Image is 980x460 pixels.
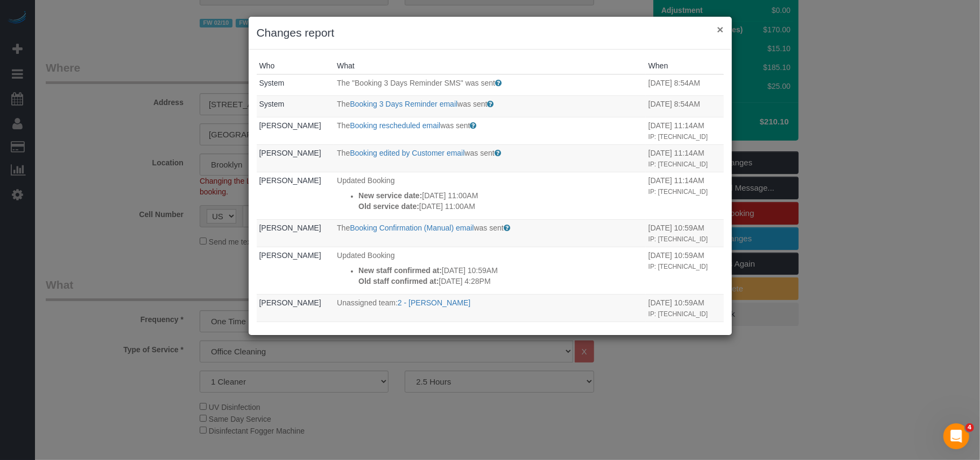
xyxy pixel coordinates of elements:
span: was sent [440,121,470,130]
small: IP: [TECHNICAL_ID] [648,188,708,196]
span: The [337,224,350,232]
td: When [646,172,724,219]
strong: Old staff confirmed at: [358,277,439,285]
a: Booking 3 Days Reminder email [350,100,457,108]
span: was sent [457,100,487,108]
a: [PERSON_NAME] [259,298,321,307]
span: The [337,100,350,108]
small: IP: [TECHNICAL_ID] [648,133,708,141]
td: What [334,172,646,219]
th: Who [257,58,335,74]
td: Who [257,219,335,247]
a: [PERSON_NAME] [259,326,321,334]
td: What [334,117,646,144]
p: [DATE] 11:00AM [358,201,643,212]
td: When [646,294,724,322]
td: Who [257,144,335,172]
td: What [334,219,646,247]
a: [PERSON_NAME] [259,251,321,260]
a: [PERSON_NAME] [259,121,321,130]
p: [DATE] 10:59AM [358,265,643,276]
th: When [646,58,724,74]
span: was sent [465,149,495,157]
small: IP: [TECHNICAL_ID] [648,161,708,168]
sui-modal: Changes report [249,17,732,335]
a: Booking edited by Customer email [350,149,464,157]
a: [PERSON_NAME] [259,176,321,185]
a: Booking Confirmation (Manual) email [350,224,474,232]
td: What [334,96,646,117]
iframe: Intercom live chat [943,423,969,449]
td: Who [257,74,335,96]
span: Unassigned team: [337,298,398,307]
td: When [646,96,724,117]
span: Updated Booking [337,176,394,185]
p: [DATE] 4:28PM [358,276,643,287]
span: Updated Booking [337,251,394,260]
button: × [717,24,723,35]
td: When [646,74,724,96]
td: When [646,117,724,144]
td: What [334,144,646,172]
h3: Changes report [257,25,724,41]
td: What [334,322,646,369]
p: [DATE] 11:00AM [358,190,643,201]
strong: New staff confirmed at: [358,266,442,275]
a: [PERSON_NAME] [259,224,321,232]
td: Who [257,172,335,219]
td: When [646,322,724,369]
td: Who [257,322,335,369]
td: When [646,219,724,247]
td: What [334,74,646,96]
small: IP: [TECHNICAL_ID] [648,235,708,243]
span: 4 [965,423,974,432]
a: System [259,100,285,108]
span: The "Booking 3 Days Reminder SMS" was sent [337,79,495,87]
small: IP: [TECHNICAL_ID] [648,310,708,318]
td: When [646,247,724,294]
td: Who [257,294,335,322]
span: was sent [474,224,504,232]
td: When [646,144,724,172]
strong: Old service date: [358,202,419,211]
th: What [334,58,646,74]
span: The [337,121,350,130]
td: Who [257,117,335,144]
small: IP: [TECHNICAL_ID] [648,263,708,270]
td: Who [257,247,335,294]
td: What [334,247,646,294]
span: The [337,149,350,157]
a: System [259,79,285,87]
a: 2 - [PERSON_NAME] [398,298,470,307]
a: [PERSON_NAME] [259,149,321,157]
span: Updated Booking [337,326,394,334]
td: What [334,294,646,322]
strong: New service date: [358,191,422,200]
td: Who [257,96,335,117]
a: Booking rescheduled email [350,121,440,130]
